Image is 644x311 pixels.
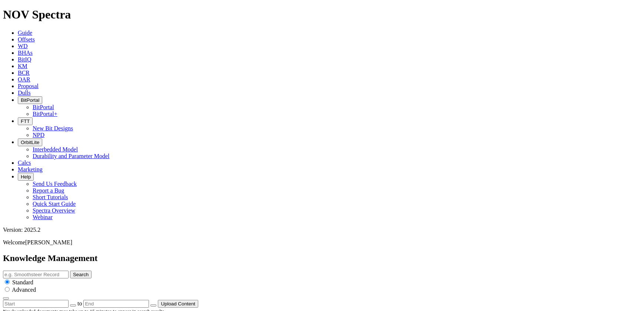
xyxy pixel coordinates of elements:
[18,173,34,181] button: Help
[21,140,39,145] span: OrbitLite
[33,104,54,110] a: BitPortal
[18,43,28,49] a: WD
[33,181,77,187] a: Send Us Feedback
[3,253,641,263] h2: Knowledge Management
[18,96,42,104] button: BitPortal
[18,63,27,69] a: KM
[70,271,92,278] button: Search
[33,201,76,207] a: Quick Start Guide
[18,138,42,146] button: OrbitLite
[3,239,641,246] p: Welcome
[21,118,30,124] span: FTT
[33,146,78,153] a: Interbedded Model
[33,194,68,200] a: Short Tutorials
[33,187,64,194] a: Report a Bug
[12,279,33,285] span: Standard
[21,97,39,103] span: BitPortal
[18,90,31,96] a: Dulls
[18,83,39,89] a: Proposal
[18,166,43,173] a: Marketing
[33,132,44,138] a: NPD
[3,271,69,278] input: e.g. Smoothsteer Record
[33,111,57,117] a: BitPortal+
[18,70,30,76] a: BCR
[3,227,641,233] div: Version: 2025.2
[21,174,31,180] span: Help
[77,300,82,307] span: to
[33,125,73,131] a: New Bit Designs
[158,300,198,308] button: Upload Content
[3,300,69,308] input: Start
[18,50,33,56] a: BHAs
[18,36,35,43] a: Offsets
[18,30,32,36] a: Guide
[83,300,149,308] input: End
[3,8,641,21] h1: NOV Spectra
[18,56,31,63] a: BitIQ
[25,239,72,245] span: [PERSON_NAME]
[33,153,110,159] a: Durability and Parameter Model
[18,160,31,166] a: Calcs
[33,207,75,214] a: Spectra Overview
[18,76,30,83] a: OAR
[18,117,33,125] button: FTT
[12,287,36,293] span: Advanced
[33,214,53,220] a: Webinar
